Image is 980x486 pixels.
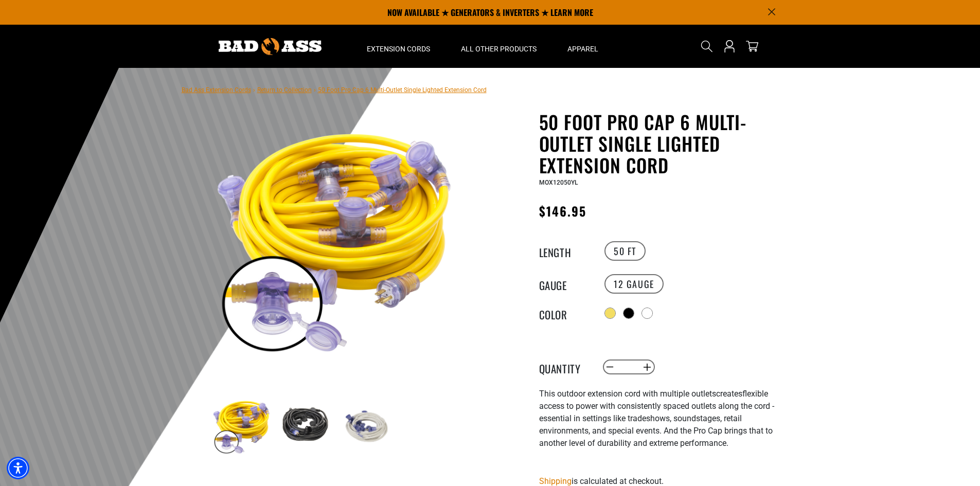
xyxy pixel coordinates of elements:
[539,476,572,486] a: Shipping
[552,25,614,68] summary: Apparel
[744,40,760,52] a: cart
[367,44,430,53] span: Extension Cords
[274,396,334,456] img: black
[461,44,537,53] span: All Other Products
[219,38,322,55] img: Bad Ass Extension Cords
[314,86,316,94] span: ›
[604,274,664,294] label: 12 GAUGE
[539,111,791,176] h1: 50 Foot Pro Cap 6 Multi-Outlet Single Lighted Extension Cord
[721,25,738,68] a: Open this option
[567,44,598,53] span: Apparel
[716,389,742,399] span: creates
[539,361,591,374] label: Quantity
[212,396,272,456] img: yellow
[539,202,587,220] span: $146.95
[539,179,578,186] span: MOX12050YL
[539,388,791,449] p: flexible access to power with consistently spaced outlets along the cord - essential in settings ...
[699,38,715,55] summary: Search
[351,25,446,68] summary: Extension Cords
[604,241,646,261] label: 50 FT
[539,389,716,399] span: This outdoor extension cord with multiple outlets
[446,25,552,68] summary: All Other Products
[336,396,396,456] img: white
[318,86,487,94] span: 50 Foot Pro Cap 6 Multi-Outlet Single Lighted Extension Cord
[257,86,312,94] a: Return to Collection
[212,113,460,361] img: yellow
[539,244,591,258] legend: Length
[182,86,251,94] a: Bad Ass Extension Cords
[182,83,487,96] nav: breadcrumbs
[539,277,591,291] legend: Gauge
[7,457,29,479] div: Accessibility Menu
[539,307,591,320] legend: Color
[253,86,255,94] span: ›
